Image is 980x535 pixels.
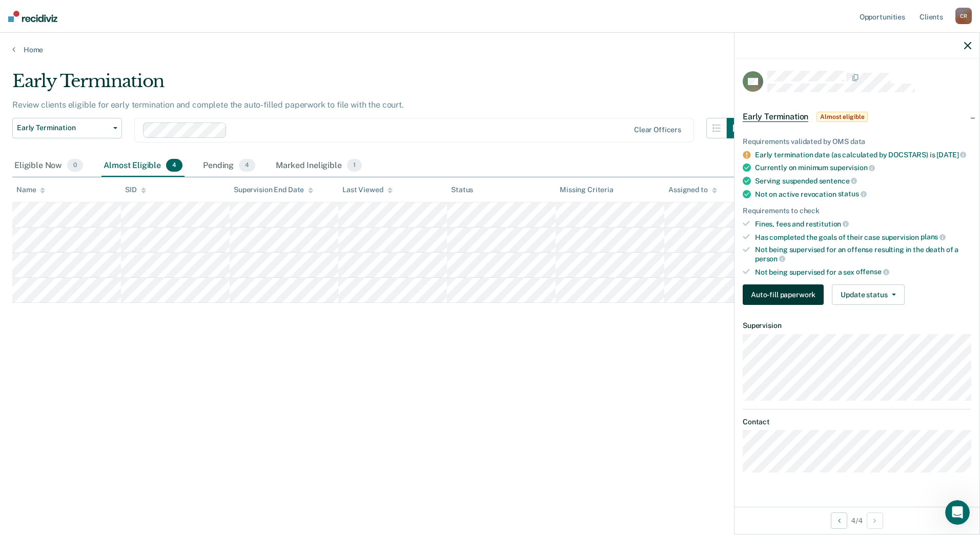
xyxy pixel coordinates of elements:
[17,124,109,132] span: Early Termination
[743,207,971,215] div: Requirements to check
[755,233,971,242] div: Has completed the goals of their case supervision
[101,155,185,177] div: Almost Eligible
[838,190,867,198] span: status
[67,159,83,172] span: 0
[274,155,364,177] div: Marked Ineligible
[832,284,904,305] button: Update status
[755,245,971,263] div: Not being supervised for an offense resulting in the death of a
[560,186,614,194] div: Missing Criteria
[342,186,392,194] div: Last Viewed
[755,163,971,172] div: Currently on minimum
[125,186,146,194] div: SID
[955,8,972,24] div: C R
[945,500,970,525] iframe: Intercom live chat
[743,418,971,426] dt: Contact
[743,284,824,305] button: Auto-fill paperwork
[743,284,828,305] a: Navigate to form link
[856,267,889,276] span: offense
[921,233,946,241] span: plans
[12,100,404,110] p: Review clients eligible for early termination and complete the auto-filled paperwork to file with...
[755,190,971,199] div: Not on active revocation
[239,159,255,172] span: 4
[201,155,257,177] div: Pending
[831,512,847,529] button: Previous Opportunity
[234,186,313,194] div: Supervision End Date
[451,186,473,194] div: Status
[12,155,85,177] div: Eligible Now
[816,112,868,122] span: Almost eligible
[743,112,808,122] span: Early Termination
[166,159,182,172] span: 4
[347,159,362,172] span: 1
[819,177,857,185] span: sentence
[867,512,883,529] button: Next Opportunity
[668,186,717,194] div: Assigned to
[12,45,968,54] a: Home
[755,219,971,229] div: Fines, fees and
[743,321,971,330] dt: Supervision
[634,126,681,134] div: Clear officers
[743,137,971,146] div: Requirements validated by OMS data
[734,100,979,133] div: Early TerminationAlmost eligible
[806,220,849,228] span: restitution
[16,186,45,194] div: Name
[755,255,785,263] span: person
[734,507,979,534] div: 4 / 4
[830,163,875,172] span: supervision
[8,11,57,22] img: Recidiviz
[12,71,747,100] div: Early Termination
[755,176,971,186] div: Serving suspended
[755,267,971,277] div: Not being supervised for a sex
[755,150,971,159] div: Early termination date (as calculated by DOCSTARS) is [DATE]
